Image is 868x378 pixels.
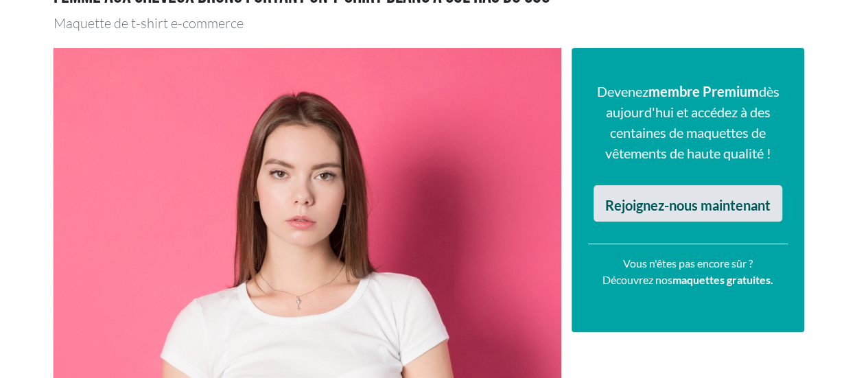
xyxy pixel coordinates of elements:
font: Maquette de t-shirt e-commerce [54,14,244,32]
font: Vous n'êtes pas encore sûr ? [623,257,753,270]
font: Découvrez nos [602,273,672,286]
font: Devenez [596,83,648,99]
font: Rejoignez-nous maintenant [605,197,771,213]
a: Rejoignez-nous maintenant [594,185,782,221]
a: maquettes gratuites. [672,273,773,286]
font: membre Premium [648,83,758,99]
